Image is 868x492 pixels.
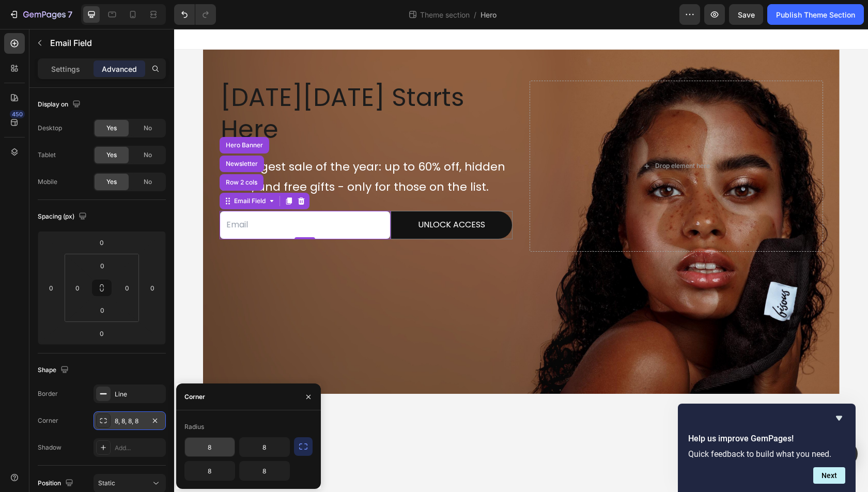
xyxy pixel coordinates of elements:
input: Auto [240,438,289,456]
button: UNLOCK ACCESS [217,182,338,210]
input: 0px [92,302,113,318]
div: Radius [184,422,204,432]
input: Auto [185,462,235,480]
input: 0 [43,280,59,296]
span: Yes [106,124,117,133]
input: Auto [185,438,235,456]
span: / [474,9,476,20]
div: Corner [38,416,58,425]
input: Auto [240,462,289,480]
span: Save [738,10,755,19]
input: 0 [145,280,160,296]
input: 0 [91,326,112,341]
p: UNLOCK ACCESS [244,189,311,204]
input: 0px [92,258,113,273]
input: 0px [119,280,135,296]
button: Hide survey [833,412,845,424]
p: Email Field [50,37,162,49]
span: Static [98,479,115,487]
h2: Help us improve GemPages! [688,433,845,445]
div: Spacing (px) [38,210,89,224]
button: Save [729,4,763,25]
button: Publish Theme Section [767,4,864,25]
button: 7 [4,4,77,25]
div: Corner [184,392,205,402]
iframe: Design area [174,29,868,492]
span: Yes [106,177,117,187]
div: Drop element here [481,133,536,141]
div: Shape [38,363,71,377]
p: 7 [68,8,72,21]
div: Publish Theme Section [776,9,855,20]
div: Border [38,389,58,398]
div: Desktop [38,124,62,133]
div: Add... [115,443,163,453]
span: Theme section [418,9,472,20]
span: Hero [481,9,497,20]
div: 8, 8, 8, 8 [115,417,145,426]
div: Shadow [38,443,61,452]
div: Rich Text Editor. Editing area: main [244,189,311,204]
div: Mobile [38,177,57,187]
span: Yes [106,150,117,160]
input: 0 [91,235,112,250]
div: Help us improve GemPages! [688,412,845,484]
div: Position [38,476,75,490]
span: No [144,150,152,160]
p: Quick feedback to build what you need. [688,449,845,459]
div: Tablet [38,150,56,160]
button: Next question [813,467,845,484]
input: 0px [70,280,85,296]
span: No [144,177,152,187]
span: No [144,124,152,133]
div: Display on [38,98,83,112]
div: 450 [10,110,25,118]
div: Undo/Redo [174,4,216,25]
p: Settings [51,64,80,74]
div: Line [115,390,163,399]
p: Advanced [102,64,137,74]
